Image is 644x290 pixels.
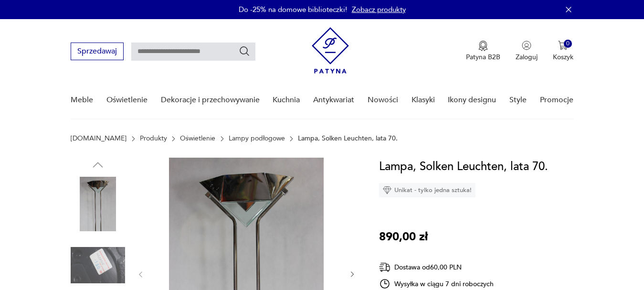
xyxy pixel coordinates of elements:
[522,41,531,50] img: Ikonka użytkownika
[564,40,572,48] div: 0
[71,177,125,231] img: Zdjęcie produktu Lampa, Solken Leuchten, lata 70.
[553,41,573,62] button: 0Koszyk
[379,261,391,273] img: Ikona dostawy
[313,82,354,118] a: Antykwariat
[383,186,391,194] img: Ikona diamentu
[352,5,406,14] a: Zobacz produkty
[229,135,285,142] a: Lampy podłogowe
[553,53,573,62] p: Koszyk
[71,135,127,142] a: [DOMAIN_NAME]
[540,82,573,118] a: Promocje
[379,228,428,246] p: 890,00 zł
[312,27,349,74] img: Patyna - sklep z meblami i dekoracjami vintage
[71,82,93,118] a: Meble
[558,41,568,50] img: Ikona koszyka
[379,278,494,290] div: Wysyłka w ciągu 7 dni roboczych
[368,82,398,118] a: Nowości
[516,41,538,62] button: Zaloguj
[448,82,496,118] a: Ikony designu
[466,41,500,62] button: Patyna B2B
[71,49,124,55] a: Sprzedawaj
[412,82,435,118] a: Klasyki
[140,135,167,142] a: Produkty
[239,45,250,57] button: Szukaj
[478,41,488,51] img: Ikona medalu
[509,82,527,118] a: Style
[516,53,538,62] p: Zaloguj
[71,43,124,60] button: Sprzedawaj
[239,5,347,14] p: Do -25% na domowe biblioteczki!
[466,41,500,62] a: Ikona medaluPatyna B2B
[466,53,500,62] p: Patyna B2B
[180,135,215,142] a: Oświetlenie
[379,183,475,197] div: Unikat - tylko jedna sztuka!
[273,82,300,118] a: Kuchnia
[379,261,494,273] div: Dostawa od 60,00 PLN
[106,82,148,118] a: Oświetlenie
[298,135,398,142] p: Lampa, Solken Leuchten, lata 70.
[161,82,260,118] a: Dekoracje i przechowywanie
[379,158,548,176] h1: Lampa, Solken Leuchten, lata 70.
